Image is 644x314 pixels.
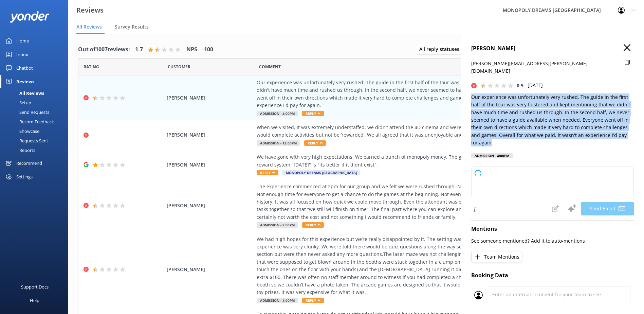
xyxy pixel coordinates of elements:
[302,111,324,116] span: Reply
[10,11,49,22] img: yonder-white-logo.png
[84,64,99,70] span: Date
[257,183,566,221] div: The experience commenced at 2pm for our group and we felt we were rushed through. No time for my ...
[16,34,29,48] div: Home
[471,44,634,53] h4: [PERSON_NAME]
[304,140,326,146] span: Reply
[167,161,253,169] span: [PERSON_NAME]
[471,237,634,245] p: See someone mentioned? Add it to auto-mentions
[4,107,49,117] div: Send Requests
[4,145,35,155] div: Reports
[115,23,149,30] span: Survey Results
[4,88,44,98] div: All Reviews
[16,156,42,170] div: Recommend
[167,202,253,209] span: [PERSON_NAME]
[4,126,68,136] a: Showcase
[4,117,54,126] div: Record Feedback
[30,294,39,307] div: Help
[528,82,543,89] p: [DATE]
[471,271,634,280] h4: Booking Data
[471,93,634,147] p: Our experience was unfortunately very rushed. The guide in the first half of the tour was very fl...
[167,131,253,139] span: [PERSON_NAME]
[259,64,281,70] span: Question
[4,145,68,155] a: Reports
[517,82,523,89] span: 0.5
[257,124,566,139] div: When we visited, it was extremely understaffed, we didn’t attend the 4D cinema and were left outs...
[257,298,298,303] span: Admission - 4:00pm
[471,252,522,262] button: Team Mentions
[4,98,31,107] div: Setup
[76,5,104,16] h3: Reviews
[257,79,566,109] div: Our experience was unfortunately very rushed. The guide in the first half of the tour was very fl...
[419,46,463,53] span: All reply statuses
[471,153,513,158] div: Admission - 4:00pm
[257,235,566,296] div: We had high hopes for this experience but we’re really disappointed by it. The setting was impres...
[16,75,34,88] div: Reviews
[135,45,143,54] h4: 1.7
[186,45,197,54] h4: NPS
[76,23,102,30] span: All Reviews
[202,45,213,54] h4: -100
[257,140,300,146] span: Admission - 12:00pm
[474,291,483,299] img: user_profile.svg
[16,170,33,184] div: Settings
[4,88,68,98] a: All Reviews
[302,298,324,303] span: Reply
[471,60,621,75] p: [PERSON_NAME][EMAIL_ADDRESS][PERSON_NAME][DOMAIN_NAME]
[471,225,634,233] h4: Mentions
[21,280,49,294] div: Support Docs
[16,61,33,75] div: Chatbot
[302,222,324,228] span: Reply
[167,266,253,273] span: [PERSON_NAME]
[4,98,68,107] a: Setup
[167,94,253,102] span: [PERSON_NAME]
[282,170,360,175] span: MONOPOLY DREAMS [GEOGRAPHIC_DATA]
[168,64,190,70] span: Date
[257,111,298,116] span: Admission - 4:00pm
[16,48,28,61] div: Inbox
[257,170,278,175] span: Reply
[4,117,68,126] a: Record Feedback
[4,126,39,136] div: Showcase
[4,136,48,145] div: Requests Sent
[4,107,68,117] a: Send Requests
[4,136,68,145] a: Requests Sent
[78,45,130,54] h4: Out of 1007 reviews:
[257,153,566,169] div: We have gone with very high expectations. We earned a bunch of monopoly money. The games were ver...
[257,222,298,228] span: Admission - 2:00pm
[624,44,630,52] button: Close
